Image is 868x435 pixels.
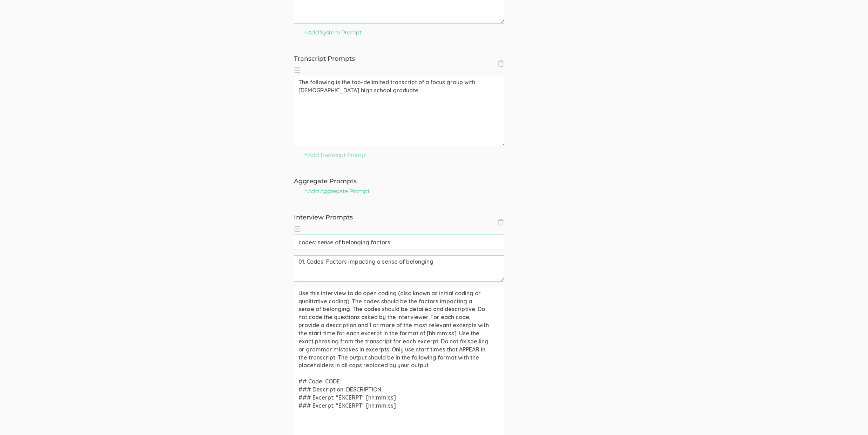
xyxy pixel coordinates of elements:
label: Interview Prompts [294,213,574,222]
label: Transcript Prompts [294,54,574,64]
button: Add System Prompt [304,29,362,37]
iframe: Chat Widget [833,401,868,435]
input: Enter unique key... [294,235,504,250]
span: × [497,219,504,226]
button: Add Aggregate Prompt [304,187,370,196]
span: × [497,60,504,67]
label: Aggregate Prompts [294,177,574,186]
button: Add Transcript Prompt [304,151,368,159]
